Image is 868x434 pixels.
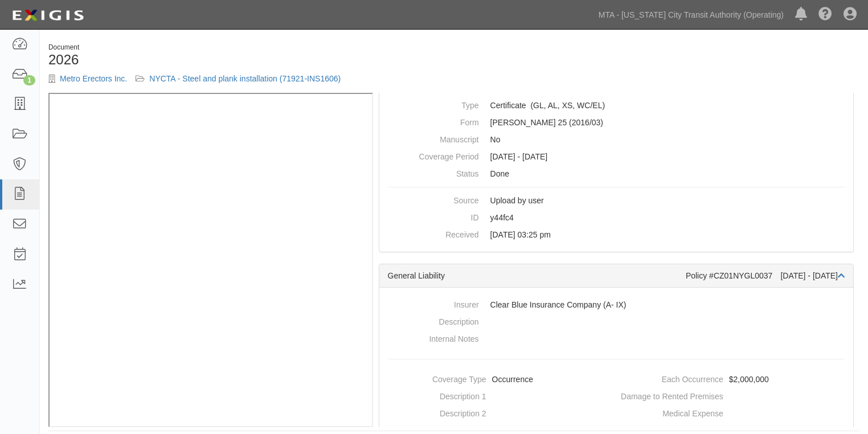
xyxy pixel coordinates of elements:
div: Policy #CZ01NYGL0037 [DATE] - [DATE] [686,270,845,281]
h1: 2026 [48,52,445,67]
a: MTA - [US_STATE] City Transit Authority (Operating) [593,3,789,26]
dt: Status [388,165,479,179]
dd: Upload by user [388,192,845,209]
dt: Each Occurrence [621,371,723,385]
a: NYCTA - Steel and plank installation (71921-INS1606) [149,74,341,83]
dt: Coverage Type [384,371,486,385]
dt: Description 2 [384,405,486,419]
dt: Description [388,313,479,327]
dt: Damage to Rented Premises [621,388,723,402]
dt: Description 1 [384,388,486,402]
dt: Source [388,192,479,206]
a: Metro Erectors Inc. [60,74,127,83]
div: General Liability [388,270,686,281]
div: Document [48,43,445,52]
dt: Insurer [388,296,479,310]
dd: No [388,131,845,148]
dd: $2,000,000 [621,371,849,388]
i: Help Center - Complianz [818,8,832,22]
dt: Form [388,114,479,128]
dd: [PERSON_NAME] 25 (2016/03) [388,114,845,131]
dd: Occurrence [384,371,612,388]
dt: Coverage Period [388,148,479,162]
div: 1 [23,75,35,85]
dd: Done [388,165,845,182]
dd: [DATE] 03:25 pm [388,226,845,243]
dd: General Liability Auto Liability Excess/Umbrella Liability Workers Compensation/Employers Liability [388,97,845,114]
dt: Internal Notes [388,330,479,345]
dt: Received [388,226,479,240]
dd: y44fc4 [388,209,845,226]
dt: ID [388,209,479,223]
img: logo-5460c22ac91f19d4615b14bd174203de0afe785f0fc80cf4dbbc73dc1793850b.png [9,5,87,26]
dd: [DATE] - [DATE] [388,148,845,165]
dt: Medical Expense [621,405,723,419]
dt: Type [388,97,479,111]
dt: Manuscript [388,131,479,145]
dd: Clear Blue Insurance Company (A- IX) [388,296,845,313]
